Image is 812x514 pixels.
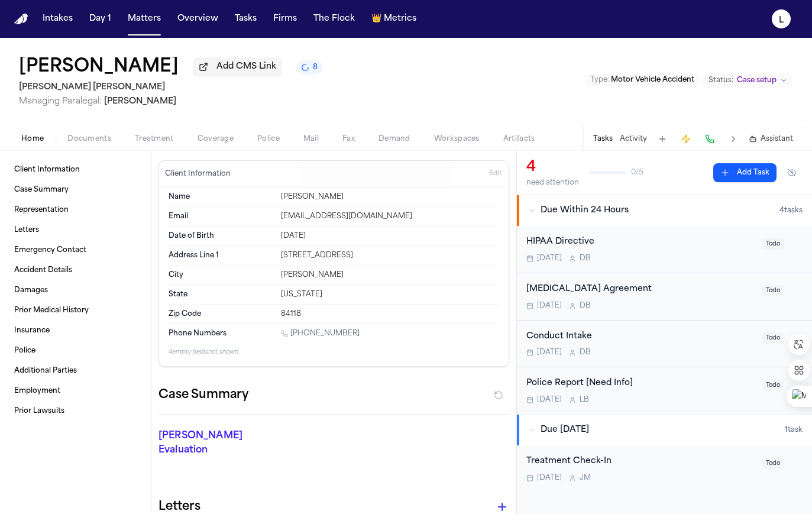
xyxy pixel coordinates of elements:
span: Managing Paralegal: [19,97,102,106]
button: Day 1 [85,8,116,30]
div: need attention [526,178,579,188]
span: Todo [762,458,784,469]
h2: [PERSON_NAME] [PERSON_NAME] [19,80,322,95]
span: Todo [762,380,784,391]
div: Open task: HIPAA Directive [517,226,812,273]
span: Due [DATE] [541,424,589,436]
h2: Case Summary [158,386,248,405]
span: Motor Vehicle Accident [611,76,694,83]
p: [PERSON_NAME] Evaluation [158,429,266,457]
button: Edit [486,164,505,183]
a: Emergency Contact [9,241,141,260]
span: Edit [489,170,502,178]
span: Workspaces [434,134,480,144]
button: Edit matter name [19,57,179,78]
a: Accident Details [9,261,141,280]
a: Insurance [9,321,141,340]
button: Tasks [593,134,613,144]
button: Change status from Case setup [703,73,793,88]
a: Additional Parties [9,361,141,380]
dt: Address Line 1 [169,251,274,260]
div: Open task: Treatment Check-In [517,445,812,492]
button: Add CMS Link [193,57,282,76]
span: Documents [67,134,111,144]
a: Letters [9,221,141,240]
button: Due [DATE]1task [517,415,812,445]
span: Todo [762,332,784,344]
div: Conduct Intake [526,330,755,344]
div: [PERSON_NAME] [281,270,499,280]
span: Phone Numbers [169,329,227,338]
span: Demand [378,134,410,144]
dt: Date of Birth [169,231,274,241]
span: [DATE] [537,395,562,405]
div: 84118 [281,309,499,319]
a: Case Summary [9,180,141,199]
button: Tasks [230,8,261,30]
button: Edit Type: Motor Vehicle Accident [587,74,698,86]
span: Due Within 24 Hours [541,205,629,216]
a: Police [9,341,141,360]
button: Add Task [654,131,671,147]
span: Assistant [761,134,793,144]
span: Add CMS Link [216,61,276,73]
h1: [PERSON_NAME] [19,57,179,78]
div: Treatment Check-In [526,455,755,468]
span: Police [257,134,280,144]
div: HIPAA Directive [526,235,755,249]
button: Hide completed tasks (⌘⇧H) [781,163,803,182]
span: 1 task [785,425,803,435]
a: Home [14,14,28,25]
button: 8 active tasks [296,60,322,75]
div: [STREET_ADDRESS] [281,251,499,260]
a: Client Information [9,160,141,179]
div: Open task: Police Report [Need Info] [517,367,812,414]
span: Type : [590,76,609,83]
img: Finch Logo [14,14,28,25]
button: Add Task [713,163,777,182]
span: Home [21,134,44,144]
dt: State [169,290,274,299]
span: [DATE] [537,254,562,263]
dt: Name [169,192,274,202]
span: Artifacts [503,134,535,144]
a: Overview [173,8,223,30]
div: 4 [526,158,579,177]
div: [DATE] [281,231,499,241]
a: Call 1 (801) 205-3545 [281,329,360,338]
div: Police Report [Need Info] [526,377,755,390]
span: L B [580,395,589,405]
button: Make a Call [701,131,718,147]
button: crownMetrics [367,8,421,30]
span: Case setup [737,76,777,85]
span: [DATE] [537,301,562,311]
button: Matters [123,8,166,30]
p: 4 empty fields not shown. [169,348,499,357]
button: Intakes [38,8,77,30]
a: Representation [9,201,141,219]
button: The Flock [309,8,360,30]
button: Assistant [749,134,793,144]
h3: Client Information [163,169,233,179]
div: [MEDICAL_DATA] Agreement [526,283,755,296]
button: Firms [268,8,302,30]
span: Status: [709,76,733,85]
span: [PERSON_NAME] [104,97,176,106]
span: [DATE] [537,348,562,357]
span: J M [580,473,591,483]
a: Damages [9,281,141,300]
span: 8 [313,63,318,72]
div: [US_STATE] [281,290,499,299]
div: Open task: Conduct Intake [517,321,812,368]
span: D B [580,254,591,263]
button: Activity [620,134,647,144]
span: [DATE] [537,473,562,483]
div: [EMAIL_ADDRESS][DOMAIN_NAME] [281,212,499,221]
span: 4 task s [779,206,803,215]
